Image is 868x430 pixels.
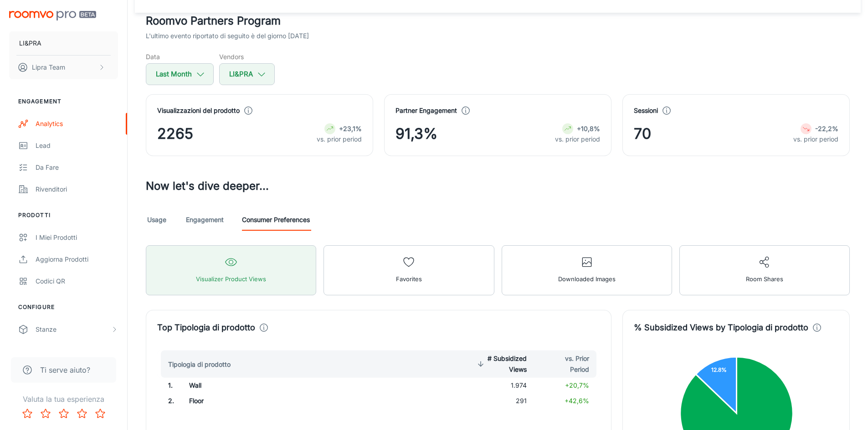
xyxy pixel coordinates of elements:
[146,209,168,231] a: Usage
[146,13,850,29] h2: Roomvo Partners Program
[196,273,266,285] span: Visualizer Product Views
[91,405,109,423] button: Rate 5 star
[182,378,380,393] td: Wall
[577,125,600,132] strong: +10,8%
[55,405,73,423] button: Rate 3 star
[634,106,658,116] h4: Sessioni
[395,123,437,145] span: 91,3%
[9,31,118,55] button: LI&PRA
[9,11,96,20] img: Roomvo PRO Beta
[565,381,589,389] span: +20,7%
[324,245,494,295] button: Favorites
[146,178,850,194] h3: Now let's dive deeper...
[182,393,380,409] td: Floor
[793,134,838,144] p: vs. prior period
[679,245,850,295] button: Room Shares
[634,321,808,334] h4: % Subsidized Views by Tipologia di prodotto
[475,353,527,375] span: # Subsidized Views
[186,209,224,231] a: Engagement
[36,276,118,286] div: Codici QR
[36,405,55,423] button: Rate 2 star
[146,63,214,85] button: Last Month
[9,56,118,79] button: Lipra Team
[146,31,309,41] p: L'ultimo evento riportato di seguito è del giorno [DATE]
[219,52,275,61] h5: Vendors
[157,393,182,409] td: 2 .
[36,184,118,194] div: Rivenditori
[746,273,783,285] span: Room Shares
[242,209,310,231] a: Consumer Preferences
[36,233,118,243] div: I miei prodotti
[815,125,838,132] strong: -22,2%
[157,321,255,334] h4: Top Tipologia di prodotto
[40,364,90,375] span: Ti serve aiuto?
[555,134,600,144] p: vs. prior period
[36,162,118,172] div: Da fare
[502,245,672,295] button: Downloaded Images
[36,119,118,129] div: Analytics
[157,378,182,393] td: 1 .
[36,346,118,356] div: Branding
[634,123,651,145] span: 70
[467,393,534,409] td: 291
[7,394,120,405] p: Valuta la tua esperienza
[36,141,118,151] div: Lead
[467,378,534,393] td: 1.974
[36,324,111,334] div: Stanze
[339,125,362,132] strong: +23,1%
[565,397,589,405] span: +42,6%
[541,353,589,375] span: vs. Prior Period
[32,62,65,72] p: Lipra Team
[558,273,616,285] span: Downloaded Images
[317,134,362,144] p: vs. prior period
[168,359,242,370] span: Tipologia di prodotto
[36,254,118,264] div: Aggiorna prodotti
[146,245,316,295] button: Visualizer Product Views
[219,63,275,85] button: LI&PRA
[396,273,422,285] span: Favorites
[157,123,193,145] span: 2265
[157,106,240,116] h4: Visualizzazioni del prodotto
[19,38,41,48] p: LI&PRA
[18,405,36,423] button: Rate 1 star
[146,52,214,61] h5: Data
[73,405,91,423] button: Rate 4 star
[395,106,457,116] h4: Partner Engagement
